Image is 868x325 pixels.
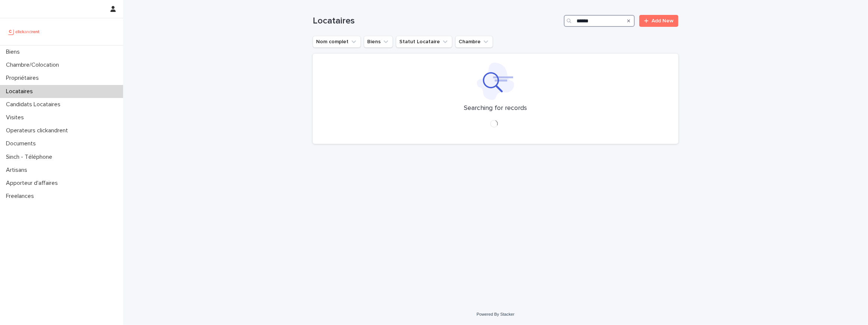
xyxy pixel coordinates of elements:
p: Sinch - Téléphone [3,154,58,161]
p: Apporteur d'affaires [3,180,64,187]
button: Biens [364,36,393,48]
img: UCB0brd3T0yccxBKYDjQ [6,24,42,39]
p: Chambre/Colocation [3,61,65,69]
p: Biens [3,48,26,56]
p: Visites [3,114,30,121]
p: Operateurs clickandrent [3,127,74,134]
p: Freelances [3,193,40,200]
p: Propriétaires [3,75,45,82]
p: Locataires [3,88,39,95]
h1: Locataires [313,16,561,26]
a: Add New [639,15,678,27]
a: Powered By Stacker [477,312,514,316]
button: Statut Locataire [396,36,452,48]
input: Search [564,15,635,27]
p: Documents [3,140,42,147]
p: Artisans [3,167,33,174]
p: Candidats Locataires [3,101,66,108]
p: Searching for records [464,104,527,113]
button: Nom complet [313,36,361,48]
button: Chambre [455,36,493,48]
span: Add New [652,18,674,23]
